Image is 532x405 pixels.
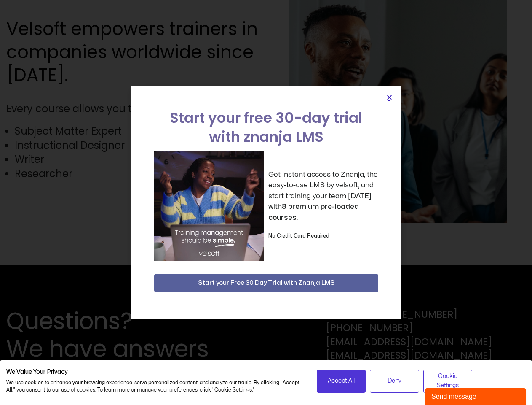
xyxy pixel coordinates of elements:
[268,203,359,221] strong: 8 premium pre-loaded courses
[317,370,366,393] button: Accept all cookies
[388,376,401,386] span: Deny
[425,386,528,405] iframe: chat widget
[6,368,304,376] h2: We Value Your Privacy
[154,151,264,261] img: a woman sitting at her laptop dancing
[268,233,329,238] strong: No Credit Card Required
[154,274,378,292] button: Start your Free 30 Day Trial with Znanja LMS
[268,169,378,223] p: Get instant access to Znanja, the easy-to-use LMS by velsoft, and start training your team [DATE]...
[198,278,334,288] span: Start your Free 30 Day Trial with Znanja LMS
[328,376,355,386] span: Accept All
[154,108,378,146] h2: Start your free 30-day trial with znanja LMS
[6,379,304,394] p: We use cookies to enhance your browsing experience, serve personalized content, and analyze our t...
[370,370,419,393] button: Deny all cookies
[386,94,393,100] a: Close
[429,372,467,391] span: Cookie Settings
[423,370,473,393] button: Adjust cookie preferences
